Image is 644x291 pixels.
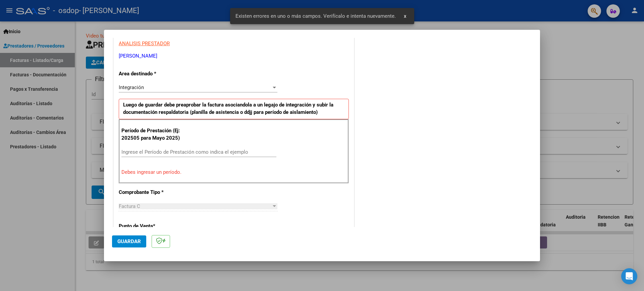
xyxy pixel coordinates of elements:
[112,235,146,247] button: Guardar
[119,70,188,78] p: Area destinado *
[119,84,144,90] span: Integración
[119,203,140,209] span: Factura C
[117,238,141,244] span: Guardar
[621,268,637,284] div: Open Intercom Messenger
[121,168,346,176] p: Debes ingresar un período.
[123,102,333,116] strong: Luego de guardar debe preaprobar la factura asociandola a un legajo de integración y subir la doc...
[398,10,412,22] button: x
[235,13,396,19] span: Existen errores en uno o más campos. Verifícalo e intenta nuevamente.
[119,52,349,60] p: [PERSON_NAME]
[121,127,189,142] p: Período de Prestación (Ej: 202505 para Mayo 2025)
[119,222,188,230] p: Punto de Venta
[119,41,170,47] span: ANALISIS PRESTADOR
[404,13,406,19] span: x
[119,189,188,196] p: Comprobante Tipo *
